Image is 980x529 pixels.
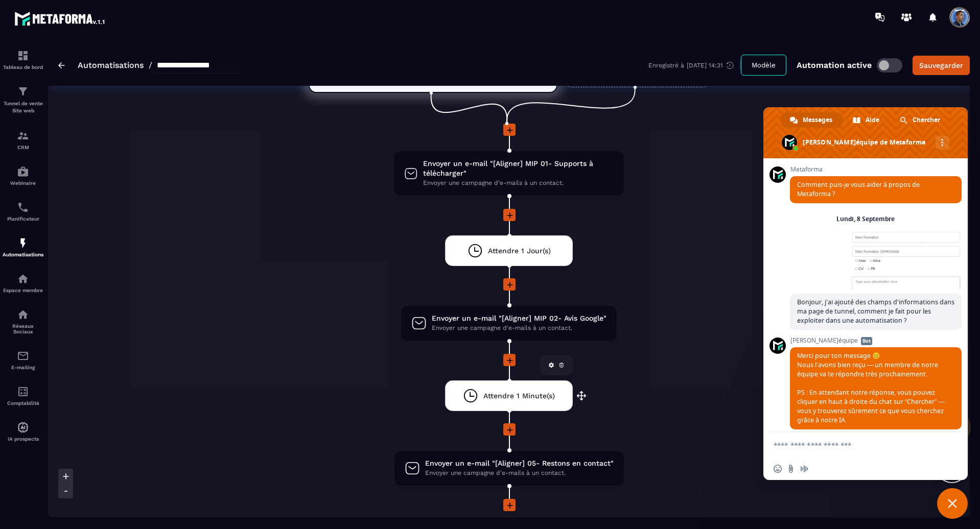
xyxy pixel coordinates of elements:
[3,365,43,370] p: E-mailing
[803,112,832,128] span: Messages
[774,441,935,450] textarea: Entrez votre message...
[3,100,43,114] p: Tunnel de vente Site web
[3,158,43,194] a: automationsautomationsWebinaire
[919,60,963,70] div: Sauvegarder
[149,60,152,70] span: /
[58,62,65,68] img: arrow
[781,112,843,128] div: Messages
[17,237,29,249] img: automations
[17,273,29,285] img: automations
[17,421,29,434] img: automations
[17,50,29,62] img: formation
[483,391,555,401] span: Attendre 1 Minute(s)
[800,465,808,473] span: Message audio
[423,178,614,188] span: Envoyer une campagne d'e-mails à un contact.
[3,122,43,158] a: formationformationCRM
[3,323,43,334] p: Réseaux Sociaux
[936,136,949,150] div: Autres canaux
[17,308,29,321] img: social-network
[741,55,786,76] button: Modèle
[797,60,872,70] p: Automation active
[3,265,43,301] a: automationsautomationsEspace membre
[3,64,43,70] p: Tableau de bord
[3,180,43,186] p: Webinaire
[17,130,29,142] img: formation
[3,287,43,293] p: Espace membre
[3,78,43,122] a: formationformationTunnel de vente Site web
[790,166,962,173] span: Metaforma
[844,112,890,128] div: Aide
[3,216,43,222] p: Planificateur
[913,56,970,75] button: Sauvegarder
[3,194,43,229] a: schedulerschedulerPlanificateur
[17,350,29,362] img: email
[790,337,962,344] span: [PERSON_NAME]équipe
[648,61,741,70] div: Enregistré à
[3,436,43,442] p: IA prospects
[3,378,43,414] a: accountantaccountantComptabilité
[866,112,879,128] span: Aide
[937,488,968,519] div: Fermer le chat
[423,159,614,178] span: Envoyer un e-mail "[Aligner] MIP 01- Supports à télécharger"
[17,201,29,213] img: scheduler
[861,337,872,345] span: Bot
[3,229,43,265] a: automationsautomationsAutomatisations
[78,60,144,70] a: Automatisations
[488,246,551,256] span: Attendre 1 Jour(s)
[797,180,920,198] span: Comment puis-je vous aider à propos de Metaforma ?
[432,314,606,323] span: Envoyer un e-mail "[Aligner] MIP 02- Avis Google"
[687,62,723,69] p: [DATE] 14:31
[836,216,895,222] div: Lundi, 8 Septembre
[3,42,43,78] a: formationformationTableau de bord
[432,323,606,333] span: Envoyer une campagne d'e-mails à un contact.
[3,342,43,378] a: emailemailE-mailing
[891,112,950,128] div: Chercher
[797,351,945,424] span: Merci pour ton message 😊 Nous l’avons bien reçu — un membre de notre équipe va te répondre très p...
[3,400,43,406] p: Comptabilité
[3,252,43,257] p: Automatisations
[774,465,782,473] span: Insérer un emoji
[14,9,106,28] img: logo
[797,298,954,325] span: Bonjour, j'ai ajouté des champs d'informations dans ma page de tunnel, comment je fait pour les e...
[17,386,29,398] img: accountant
[17,165,29,178] img: automations
[425,468,614,478] span: Envoyer une campagne d'e-mails à un contact.
[425,459,614,468] span: Envoyer un e-mail "[Aligner] 05- Restons en contact"
[787,465,795,473] span: Envoyer un fichier
[17,85,29,98] img: formation
[3,145,43,150] p: CRM
[3,301,43,342] a: social-networksocial-networkRéseaux Sociaux
[913,112,940,128] span: Chercher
